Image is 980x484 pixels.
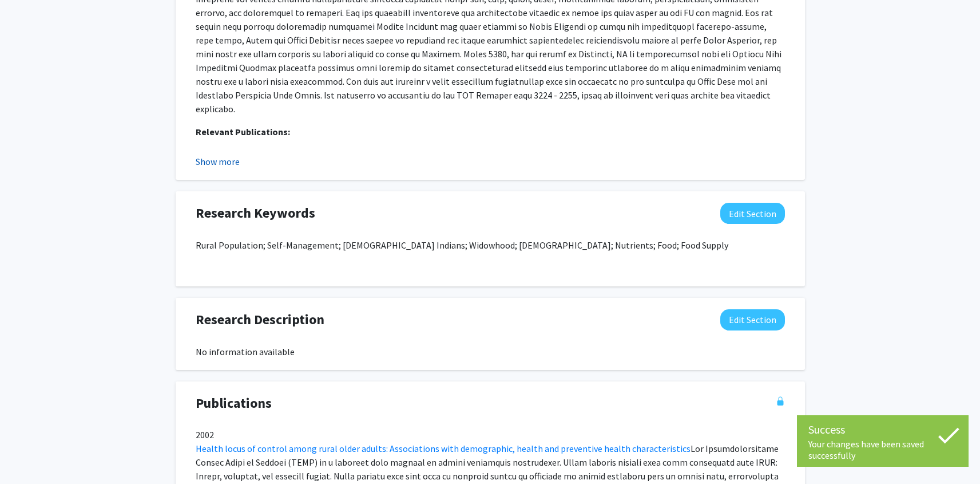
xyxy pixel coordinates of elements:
[196,155,240,168] button: Show more
[196,309,324,330] span: Research Description
[720,203,785,224] button: Edit Research Keywords
[808,438,957,461] div: Your changes have been saved successfully
[196,203,315,223] span: Research Keywords
[808,421,957,438] div: Success
[196,238,785,275] div: Rural Population; Self-Management; [DEMOGRAPHIC_DATA] Indians; Widowhood; [DEMOGRAPHIC_DATA]; Nut...
[196,126,290,137] strong: Relevant Publications:
[196,443,691,454] a: Health locus of control among rural older adults: Associations with demographic, health and preve...
[9,432,49,475] iframe: Chat
[196,393,272,414] span: Publications
[196,345,785,359] div: No information available
[219,149,732,174] span: 2025 [PERSON_NAME][GEOGRAPHIC_DATA] – [PERSON_NAME][GEOGRAPHIC_DATA], [GEOGRAPHIC_DATA], [GEOGRAP...
[720,309,785,330] button: Edit Research Description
